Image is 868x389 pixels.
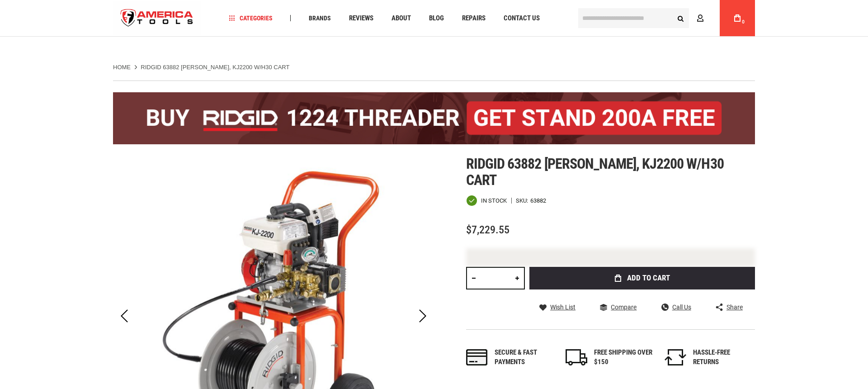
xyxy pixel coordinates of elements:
a: Wish List [539,303,576,311]
a: Brands [305,12,335,24]
img: America Tools [113,1,201,35]
img: payments [466,349,488,365]
a: Compare [600,303,637,311]
a: Reviews [345,12,377,24]
span: Categories [229,15,273,21]
span: Ridgid 63882 [PERSON_NAME], kj2200 w/h30 cart [466,155,724,189]
div: 63882 [530,198,546,204]
a: Home [113,63,131,71]
div: Availability [466,195,507,206]
span: Repairs [462,15,486,22]
a: Blog [425,12,448,24]
span: $7,229.55 [466,223,509,236]
div: Secure & fast payments [495,348,553,367]
span: Contact Us [504,15,540,22]
strong: SKU [516,198,530,204]
span: Add to Cart [627,274,670,282]
a: Call Us [661,303,691,311]
span: Brands [309,15,331,21]
a: Categories [225,12,277,24]
span: Wish List [550,304,576,310]
button: Search [672,9,689,27]
div: FREE SHIPPING OVER $150 [594,348,653,367]
img: shipping [566,349,587,365]
a: Repairs [458,12,490,24]
span: Blog [429,15,444,22]
span: Call Us [672,304,691,310]
a: About [387,12,415,24]
a: store logo [113,1,201,35]
strong: RIDGID 63882 [PERSON_NAME], KJ2200 W/H30 CART [141,64,289,71]
img: returns [665,349,686,365]
a: Contact Us [500,12,544,24]
span: Reviews [349,15,373,22]
span: In stock [481,198,507,204]
div: HASSLE-FREE RETURNS [693,348,752,367]
span: Share [726,304,743,310]
span: About [392,15,411,22]
img: BOGO: Buy the RIDGID® 1224 Threader (26092), get the 92467 200A Stand FREE! [113,92,755,144]
button: Add to Cart [529,267,755,289]
span: 0 [742,19,745,24]
span: Compare [611,304,637,310]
